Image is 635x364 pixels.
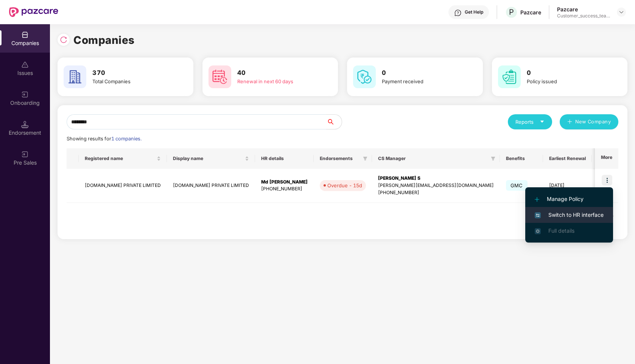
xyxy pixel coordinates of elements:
div: [PHONE_NUMBER] [261,185,308,193]
img: svg+xml;base64,PHN2ZyBpZD0iUmVsb2FkLTMyeDMyIiB4bWxucz0iaHR0cDovL3d3dy53My5vcmcvMjAwMC9zdmciIHdpZH... [60,36,67,44]
img: svg+xml;base64,PHN2ZyB4bWxucz0iaHR0cDovL3d3dy53My5vcmcvMjAwMC9zdmciIHdpZHRoPSIxNi4zNjMiIGhlaWdodD... [535,228,541,234]
span: filter [489,154,497,163]
img: svg+xml;base64,PHN2ZyBpZD0iSXNzdWVzX2Rpc2FibGVkIiB4bWxucz0iaHR0cDovL3d3dy53My5vcmcvMjAwMC9zdmciIH... [21,61,29,68]
span: Showing results for [67,136,142,142]
div: Policy issued [527,78,607,86]
span: CS Manager [378,156,488,162]
th: Earliest Renewal [543,148,592,169]
img: svg+xml;base64,PHN2ZyBpZD0iQ29tcGFuaWVzIiB4bWxucz0iaHR0cDovL3d3dy53My5vcmcvMjAwMC9zdmciIHdpZHRoPS... [21,31,29,39]
img: svg+xml;base64,PHN2ZyB4bWxucz0iaHR0cDovL3d3dy53My5vcmcvMjAwMC9zdmciIHdpZHRoPSI2MCIgaGVpZ2h0PSI2MC... [64,65,86,88]
span: filter [361,154,369,163]
div: Renewal in next 60 days [237,78,317,86]
button: search [326,114,342,129]
img: svg+xml;base64,PHN2ZyB4bWxucz0iaHR0cDovL3d3dy53My5vcmcvMjAwMC9zdmciIHdpZHRoPSIxNiIgaGVpZ2h0PSIxNi... [535,212,541,218]
div: Md [PERSON_NAME] [261,179,308,186]
img: svg+xml;base64,PHN2ZyB3aWR0aD0iMjAiIGhlaWdodD0iMjAiIHZpZXdCb3g9IjAgMCAyMCAyMCIgZmlsbD0ibm9uZSIgeG... [21,151,29,158]
div: Pazcare [520,9,541,16]
div: [PERSON_NAME][EMAIL_ADDRESS][DOMAIN_NAME] [378,182,494,189]
th: HR details [255,148,314,169]
h3: 40 [237,68,317,78]
button: plusNew Company [560,114,618,129]
h3: 370 [92,68,173,78]
div: Get Help [465,9,483,15]
img: svg+xml;base64,PHN2ZyBpZD0iSGVscC0zMngzMiIgeG1sbnM9Imh0dHA6Ly93d3cudzMub3JnLzIwMDAvc3ZnIiB3aWR0aD... [454,9,462,17]
div: Total Companies [92,78,173,86]
td: [DOMAIN_NAME] PRIVATE LIMITED [79,169,167,203]
div: Payment received [382,78,462,86]
th: Registered name [79,148,167,169]
span: caret-down [540,119,545,124]
span: P [509,8,514,17]
td: [DATE] [543,169,592,203]
div: Customer_success_team_lead [557,13,610,19]
img: svg+xml;base64,PHN2ZyB3aWR0aD0iMTQuNSIgaGVpZ2h0PSIxNC41IiB2aWV3Qm94PSIwIDAgMTYgMTYiIGZpbGw9Im5vbm... [21,121,29,128]
img: svg+xml;base64,PHN2ZyB4bWxucz0iaHR0cDovL3d3dy53My5vcmcvMjAwMC9zdmciIHdpZHRoPSI2MCIgaGVpZ2h0PSI2MC... [498,65,521,88]
span: Switch to HR interface [535,211,604,219]
img: svg+xml;base64,PHN2ZyB4bWxucz0iaHR0cDovL3d3dy53My5vcmcvMjAwMC9zdmciIHdpZHRoPSIxMi4yMDEiIGhlaWdodD... [535,197,539,202]
span: GMC [506,180,528,191]
th: Issues [592,148,624,169]
img: svg+xml;base64,PHN2ZyB4bWxucz0iaHR0cDovL3d3dy53My5vcmcvMjAwMC9zdmciIHdpZHRoPSI2MCIgaGVpZ2h0PSI2MC... [353,65,376,88]
span: filter [363,156,367,161]
span: search [326,119,342,125]
div: [PHONE_NUMBER] [378,189,494,196]
th: Benefits [500,148,543,169]
h3: 0 [382,68,462,78]
div: [PERSON_NAME] S [378,175,494,182]
img: New Pazcare Logo [9,7,58,17]
div: Pazcare [557,6,610,13]
img: svg+xml;base64,PHN2ZyBpZD0iRHJvcGRvd24tMzJ4MzIiIHhtbG5zPSJodHRwOi8vd3d3LnczLm9yZy8yMDAwL3N2ZyIgd2... [618,9,624,15]
div: Reports [515,118,545,126]
h3: 0 [527,68,607,78]
span: plus [567,119,572,125]
span: Endorsements [320,156,360,162]
img: icon [602,175,612,185]
img: svg+xml;base64,PHN2ZyB3aWR0aD0iMjAiIGhlaWdodD0iMjAiIHZpZXdCb3g9IjAgMCAyMCAyMCIgZmlsbD0ibm9uZSIgeG... [21,91,29,98]
span: Display name [173,156,243,162]
div: Overdue - 15d [327,182,362,189]
span: New Company [575,118,611,126]
h1: Companies [73,32,135,48]
span: Full details [548,227,574,234]
span: filter [491,156,495,161]
img: svg+xml;base64,PHN2ZyB4bWxucz0iaHR0cDovL3d3dy53My5vcmcvMjAwMC9zdmciIHdpZHRoPSI2MCIgaGVpZ2h0PSI2MC... [209,65,231,88]
td: [DOMAIN_NAME] PRIVATE LIMITED [167,169,255,203]
th: Display name [167,148,255,169]
th: More [595,148,618,169]
span: 1 companies. [111,136,142,142]
span: Manage Policy [535,195,604,203]
span: Registered name [85,156,155,162]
